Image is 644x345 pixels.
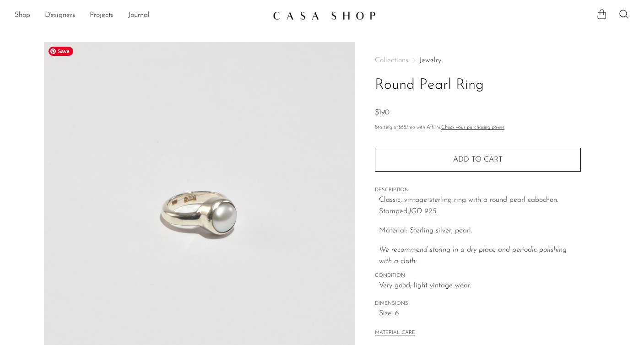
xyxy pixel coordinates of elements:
[375,57,408,64] span: Collections
[375,186,581,194] span: DESCRIPTION
[453,156,503,163] span: Add to cart
[398,125,406,130] span: $65
[15,10,30,22] a: Shop
[375,272,581,280] span: CONDITION
[15,8,265,23] ul: NEW HEADER MENU
[441,125,504,130] a: Check your purchasing power - Learn more about Affirm Financing (opens in modal)
[379,280,581,292] span: Very good; light vintage wear.
[375,124,581,132] p: Starting at /mo with Affirm.
[409,208,438,215] em: JGD 925.
[375,74,581,97] h1: Round Pearl Ring
[15,8,265,23] nav: Desktop navigation
[45,10,75,22] a: Designers
[379,308,581,320] span: Size: 6
[90,10,114,22] a: Projects
[379,194,581,218] p: Classic, vintage sterling ring with a round pearl cabochon. Stamped,
[375,109,390,116] span: $190
[128,10,150,22] a: Journal
[379,246,567,265] i: We recommend storing in a dry place and periodic polishing with a cloth.
[375,148,581,172] button: Add to cart
[375,300,581,308] span: DIMENSIONS
[419,57,441,64] a: Jewelry
[49,47,73,56] span: Save
[379,225,581,237] p: Material: Sterling silver, pearl.
[375,330,415,337] button: MATERIAL CARE
[375,57,581,64] nav: Breadcrumbs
